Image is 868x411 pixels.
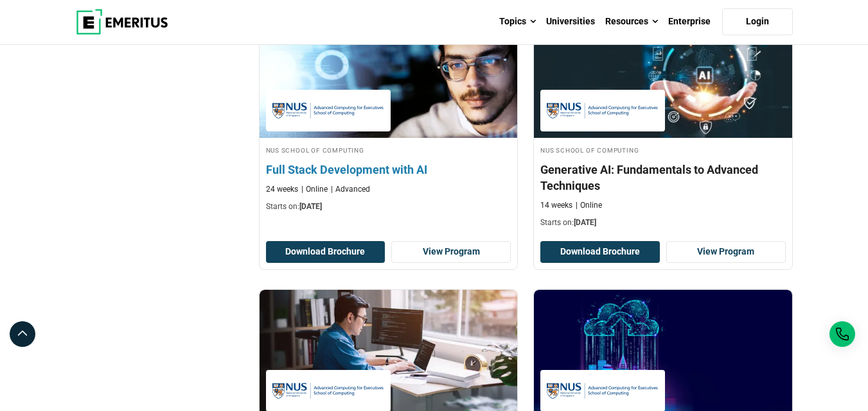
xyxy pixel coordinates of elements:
img: NUS School of Computing [272,96,384,125]
h4: Full Stack Development with AI [266,162,511,178]
p: Online [576,200,602,211]
p: Starts on: [266,201,511,212]
img: Full Stack Development with AI | Online Coding Course [246,3,530,144]
button: Download Brochure [540,241,660,263]
p: Advanced [331,184,370,195]
a: Technology Course by NUS School of Computing - September 30, 2025 NUS School of Computing NUS Sch... [534,10,792,235]
span: [DATE] [574,218,596,227]
h4: NUS School of Computing [266,144,511,155]
a: Coding Course by NUS School of Computing - September 30, 2025 NUS School of Computing NUS School ... [260,10,518,219]
img: NUS School of Computing [547,376,659,405]
p: Starts on: [540,217,786,228]
button: Download Brochure [266,241,385,263]
img: NUS School of Computing [272,376,384,405]
h4: Generative AI: Fundamentals to Advanced Techniques [540,162,786,194]
h4: NUS School of Computing [540,144,786,155]
img: NUS School of Computing [547,96,659,125]
p: Online [301,184,328,195]
a: Login [722,8,793,35]
a: View Program [666,241,786,263]
a: View Program [391,241,511,263]
img: Generative AI: Fundamentals to Advanced Techniques | Online Technology Course [534,10,792,138]
p: 14 weeks [540,200,572,211]
p: 24 weeks [266,184,298,195]
span: [DATE] [299,202,322,211]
